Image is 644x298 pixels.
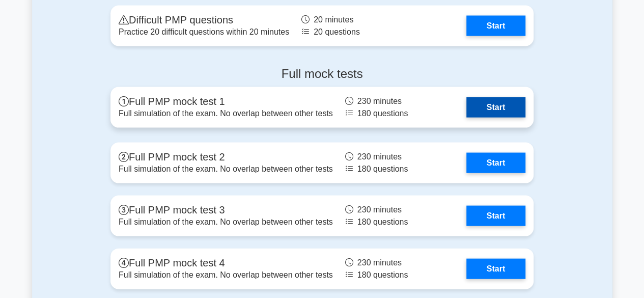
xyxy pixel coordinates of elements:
a: Start [466,153,525,173]
a: Start [466,206,525,226]
a: Start [466,97,525,118]
a: Start [466,259,525,279]
h4: Full mock tests [110,67,534,82]
a: Start [466,16,525,36]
